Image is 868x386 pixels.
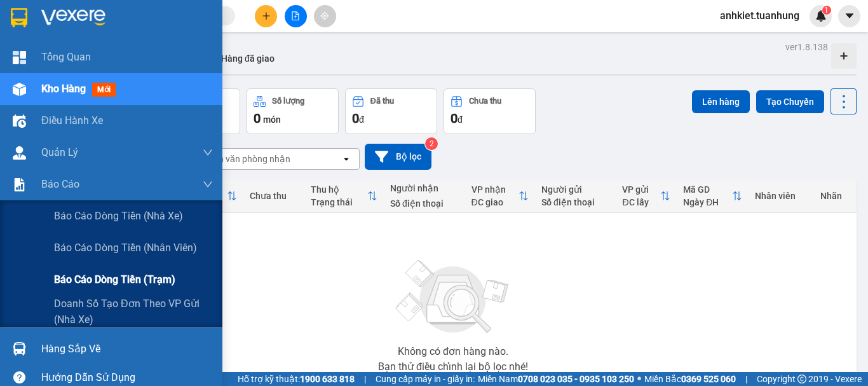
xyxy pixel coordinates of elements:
div: Chưa thu [250,191,298,201]
strong: 1900 633 818 [300,374,355,384]
img: warehouse-icon [13,83,26,96]
div: Số điện thoại [390,198,458,209]
button: Tạo Chuyến [756,90,824,113]
div: ĐC lấy [622,197,660,207]
span: | [745,372,747,386]
span: Báo cáo dòng tiền (nhà xe) [54,208,183,224]
div: Số lượng [272,97,304,106]
div: Hàng sắp về [41,340,213,359]
div: VP gửi [622,184,660,195]
div: ver 1.8.138 [785,40,828,54]
div: Trạng thái [311,197,367,207]
img: warehouse-icon [13,114,26,128]
span: Điều hành xe [41,113,103,128]
div: Chưa thu [469,97,501,106]
span: Cung cấp máy in - giấy in: [376,372,475,386]
span: Quản Lý [41,144,78,160]
div: Bạn thử điều chỉnh lại bộ lọc nhé! [378,362,528,372]
span: Báo cáo dòng tiền (trạm) [54,272,175,287]
div: Không có đơn hàng nào. [398,347,508,357]
div: VP nhận [471,184,519,195]
div: Nhân viên [755,191,808,201]
button: Bộ lọc [365,144,431,170]
div: Thu hộ [311,184,367,195]
img: svg+xml;base64,PHN2ZyBjbGFzcz0ibGlzdC1wbHVnX19zdmciIHhtbG5zPSJodHRwOi8vd3d3LnczLm9yZy8yMDAwL3N2Zy... [390,252,517,341]
span: đ [359,114,364,125]
span: aim [320,11,329,20]
img: warehouse-icon [13,146,26,160]
span: 1 [824,6,829,15]
span: copyright [797,375,806,383]
div: Chọn văn phòng nhận [203,153,290,165]
button: Chưa thu0đ [444,88,536,134]
div: Người nhận [390,183,458,193]
th: Toggle SortBy [677,179,749,213]
span: Báo cáo [41,176,79,192]
div: Nhãn [820,191,850,201]
sup: 2 [425,137,438,150]
span: mới [92,83,116,97]
button: Đã thu0đ [345,88,437,134]
span: plus [262,11,271,20]
button: aim [314,5,336,27]
div: ĐC giao [471,197,519,207]
button: Hàng đã giao [211,43,285,74]
img: logo-vxr [11,8,27,27]
strong: 0708 023 035 - 0935 103 250 [518,374,634,384]
div: Mã GD [683,184,732,195]
img: dashboard-icon [13,51,26,64]
span: Tổng Quan [41,49,91,65]
span: ⚪️ [637,376,641,382]
button: plus [255,5,277,27]
div: Đã thu [370,97,394,106]
strong: 0369 525 060 [681,374,736,384]
span: Miền Nam [478,372,634,386]
span: 0 [352,111,359,126]
img: warehouse-icon [13,342,26,355]
span: Doanh số tạo đơn theo VP gửi (nhà xe) [54,296,213,327]
span: 0 [254,111,261,126]
img: solution-icon [13,178,26,191]
span: file-add [291,11,300,20]
span: down [203,148,213,158]
th: Toggle SortBy [616,179,677,213]
span: question-circle [13,371,25,383]
svg: open [341,154,351,164]
div: Tạo kho hàng mới [831,43,857,69]
span: down [203,179,213,190]
button: Lên hàng [692,90,750,113]
th: Toggle SortBy [465,179,536,213]
th: Toggle SortBy [304,179,384,213]
span: anhkiet.tuanhung [710,8,810,24]
span: caret-down [844,10,855,22]
div: Ngày ĐH [683,197,732,207]
span: món [263,114,281,125]
div: Số điện thoại [541,197,609,207]
button: caret-down [838,5,860,27]
div: Người gửi [541,184,609,195]
sup: 1 [822,6,831,15]
span: Kho hàng [41,83,86,95]
button: Số lượng0món [247,88,339,134]
button: file-add [285,5,307,27]
span: | [364,372,366,386]
span: Báo cáo dòng tiền (nhân viên) [54,240,197,256]
img: icon-new-feature [815,10,827,22]
span: 0 [451,111,458,126]
span: Hỗ trợ kỹ thuật: [238,372,355,386]
span: Miền Bắc [644,372,736,386]
span: đ [458,114,463,125]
